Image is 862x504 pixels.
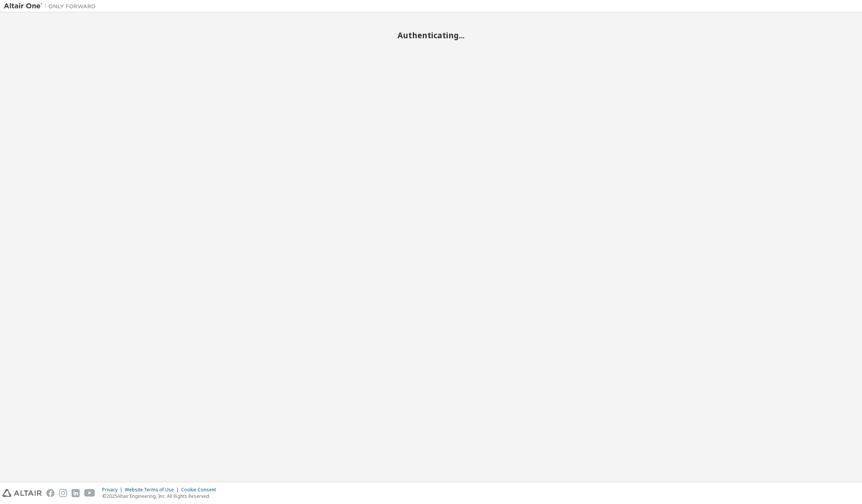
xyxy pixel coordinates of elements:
div: Privacy [102,487,125,493]
img: facebook.svg [46,489,54,497]
img: youtube.svg [84,489,95,497]
div: Website Terms of Use [125,487,181,493]
img: altair_logo.svg [2,489,42,497]
img: Altair One [4,2,100,10]
div: Cookie Consent [181,487,221,493]
p: © 2025 Altair Engineering, Inc. All Rights Reserved. [102,493,221,499]
img: instagram.svg [59,489,67,497]
h2: Authenticating... [4,30,858,40]
img: linkedin.svg [72,489,80,497]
